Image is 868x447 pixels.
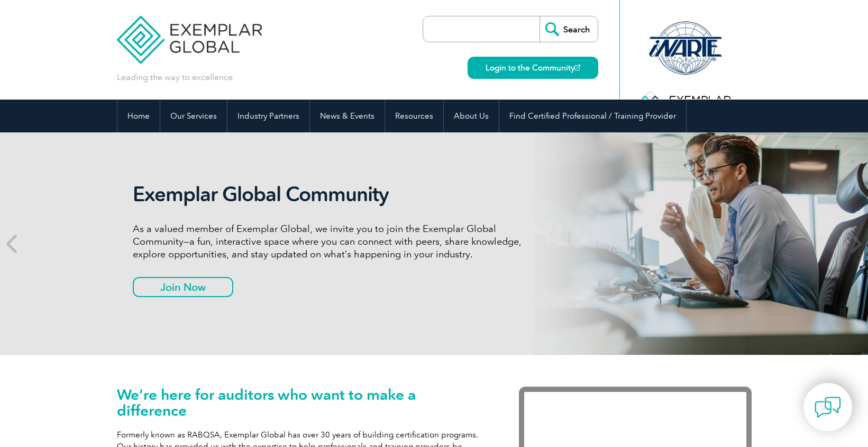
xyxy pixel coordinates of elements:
[133,182,529,207] h2: Exemplar Global Community
[574,65,580,70] img: open_square.png
[310,100,385,132] a: News & Events
[815,394,841,421] img: contact-chat.png
[468,57,598,79] a: Login to the Community
[133,222,529,261] p: As a valued member of Exemplar Global, we invite you to join the Exemplar Global Community—a fun,...
[133,277,233,297] a: Join Now
[385,100,443,132] a: Resources
[444,100,499,132] a: About Us
[540,16,598,42] input: Search
[117,387,487,418] h1: We’re here for auditors who want to make a difference
[117,100,160,132] a: Home
[117,71,233,83] p: Leading the way to excellence
[227,100,309,132] a: Industry Partners
[499,100,686,132] a: Find Certified Professional / Training Provider
[160,100,227,132] a: Our Services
